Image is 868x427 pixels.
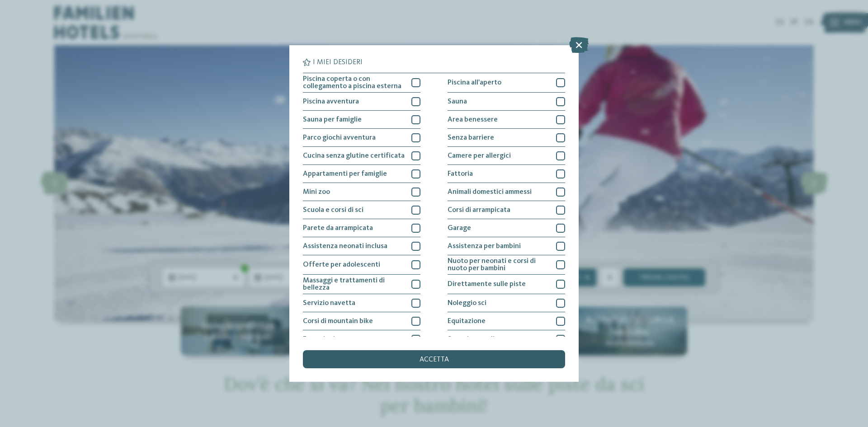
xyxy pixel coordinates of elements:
[448,79,501,86] span: Piscina all'aperto
[303,225,373,232] span: Parete da arrampicata
[303,243,387,250] span: Assistenza neonati inclusa
[448,170,473,178] span: Fattoria
[303,277,405,291] span: Massaggi e trattamenti di bellezza
[448,300,486,307] span: Noleggio sci
[448,116,498,123] span: Area benessere
[303,300,355,307] span: Servizio navetta
[303,98,359,105] span: Piscina avventura
[420,356,449,363] span: accetta
[313,59,363,66] span: I miei desideri
[303,318,373,325] span: Corsi di mountain bike
[448,243,521,250] span: Assistenza per bambini
[448,225,471,232] span: Garage
[448,188,532,196] span: Animali domestici ammessi
[303,188,330,196] span: Mini zoo
[448,98,467,105] span: Sauna
[448,152,511,160] span: Camere per allergici
[303,206,363,214] span: Scuola e corsi di sci
[448,206,510,214] span: Corsi di arrampicata
[303,261,380,268] span: Offerte per adolescenti
[303,152,405,160] span: Cucina senza glutine certificata
[448,318,486,325] span: Equitazione
[448,336,495,343] span: Sport invernali
[303,170,387,178] span: Appartamenti per famiglie
[448,134,494,141] span: Senza barriere
[303,134,376,141] span: Parco giochi avventura
[303,75,405,90] span: Piscina coperta o con collegamento a piscina esterna
[303,116,362,123] span: Sauna per famiglie
[303,336,335,343] span: Escursioni
[448,281,526,288] span: Direttamente sulle piste
[448,258,549,272] span: Nuoto per neonati e corsi di nuoto per bambini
